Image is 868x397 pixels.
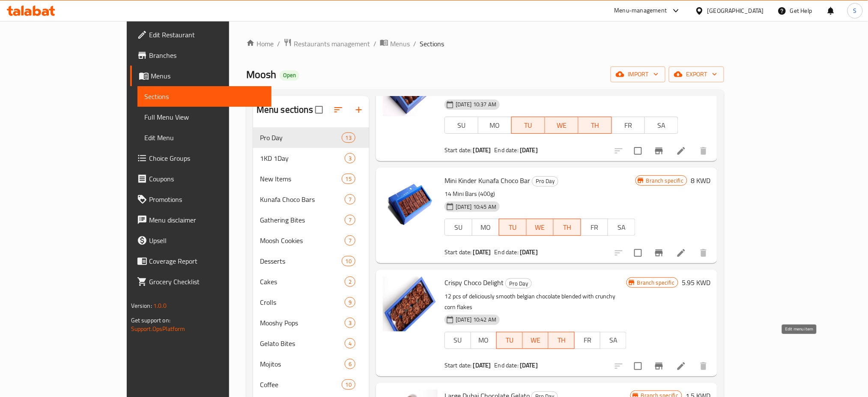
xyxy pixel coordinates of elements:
button: SA [600,332,626,349]
span: Gathering Bites [260,215,345,225]
span: Select to update [629,357,647,375]
div: 1KD 1Day [260,153,345,163]
span: Gelato Bites [260,338,345,349]
button: export [669,66,724,82]
div: Moosh Cookies [260,235,345,246]
span: Start date: [444,144,472,156]
button: delete [693,141,714,161]
span: TH [557,221,578,234]
div: Mojitos6 [253,354,369,374]
span: End date: [495,247,519,258]
span: Branch specific [634,279,678,287]
span: Cakes [260,277,345,287]
div: Crolls9 [253,292,369,313]
div: Coffee10 [253,374,369,395]
span: Select to update [629,244,647,262]
div: Menu-management [614,6,667,16]
div: Pro Day13 [253,127,369,148]
button: TU [511,117,545,134]
span: Start date: [444,360,472,371]
span: 10 [342,257,355,265]
span: 13 [342,134,355,142]
div: Crolls [260,297,345,307]
span: Menus [151,71,265,81]
a: Menus [380,38,410,49]
div: Desserts10 [253,251,369,271]
div: items [342,174,355,184]
span: Desserts [260,256,342,266]
span: TH [552,334,571,346]
button: SU [444,332,471,349]
button: SA [644,117,678,134]
span: Coupons [149,174,265,184]
span: Edit Restaurant [149,30,265,40]
img: Mini Kinder Kunafa Choco Bar [383,174,438,229]
span: New Items [260,174,342,184]
nav: breadcrumb [246,38,724,49]
span: [DATE] 10:45 AM [452,203,500,211]
span: export [676,69,717,80]
span: TU [515,119,542,132]
button: WE [545,117,579,134]
span: Full Menu View [144,112,265,122]
span: SU [448,119,475,132]
span: Coverage Report [149,256,265,266]
div: Gathering Bites7 [253,210,369,230]
a: Sections [137,86,272,107]
b: [DATE] [473,360,491,371]
span: Select to update [629,142,647,160]
div: items [345,338,355,349]
p: 14 Mini Bars (400g) [444,189,635,199]
span: Crispy Choco Delight [444,276,504,289]
div: items [345,359,355,369]
button: delete [693,243,714,263]
span: End date: [495,144,519,156]
div: items [345,215,355,225]
h6: 8 KWD [691,174,710,186]
span: Menu disclaimer [149,215,265,225]
span: Start date: [444,247,472,258]
span: Kunafa Choco Bars [260,194,345,205]
span: Select all sections [310,101,328,119]
h6: 5.95 KWD [682,277,710,289]
a: Branches [130,45,272,66]
span: SU [448,334,468,346]
button: delete [693,356,714,376]
div: Pro Day [260,132,342,143]
span: 3 [345,154,355,162]
span: MO [476,221,496,234]
span: Grocery Checklist [149,277,265,287]
span: 7 [345,195,355,204]
div: Mojitos [260,359,345,369]
li: / [373,39,376,49]
span: WE [530,221,551,234]
span: SA [604,334,623,346]
div: items [345,318,355,328]
a: Upsell [130,230,272,251]
button: MO [471,332,497,349]
b: [DATE] [473,144,491,156]
span: WE [526,334,546,346]
img: Crispy Choco Delight [383,277,438,331]
div: items [345,235,355,246]
span: Branch specific [643,177,687,185]
b: [DATE] [473,247,491,258]
span: 7 [345,237,355,245]
li: / [277,39,280,49]
button: TU [499,219,527,236]
button: Branch-specific-item [649,141,669,161]
b: [DATE] [520,247,538,258]
span: 2 [345,278,355,286]
a: Coupons [130,168,272,189]
button: TH [579,117,612,134]
span: End date: [495,360,519,371]
div: items [345,194,355,205]
span: Edit Menu [144,132,265,143]
h2: Menu sections [257,103,313,116]
span: FR [585,221,605,234]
